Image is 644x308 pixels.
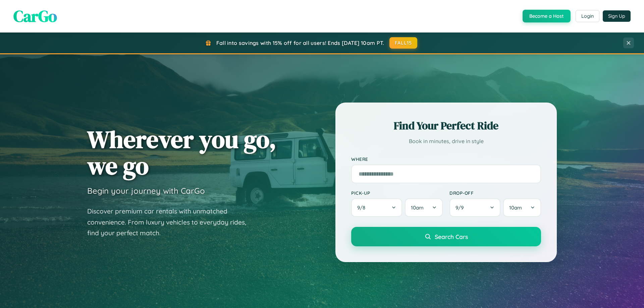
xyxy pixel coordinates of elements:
[351,156,541,162] label: Where
[351,227,541,246] button: Search Cars
[389,37,418,49] button: FALL15
[523,10,571,22] button: Become a Host
[503,198,541,217] button: 10am
[351,198,402,217] button: 9/8
[87,186,205,196] h3: Begin your journey with CarGo
[411,204,424,211] span: 10am
[435,233,468,240] span: Search Cars
[576,10,599,22] button: Login
[357,204,369,211] span: 9 / 8
[405,198,443,217] button: 10am
[87,126,276,179] h1: Wherever you go, we go
[449,198,500,217] button: 9/9
[509,204,522,211] span: 10am
[455,204,467,211] span: 9 / 9
[449,190,541,196] label: Drop-off
[13,5,57,27] span: CarGo
[351,118,541,133] h2: Find Your Perfect Ride
[216,40,384,46] span: Fall into savings with 15% off for all users! Ends [DATE] 10am PT.
[351,190,443,196] label: Pick-up
[87,206,255,239] p: Discover premium car rentals with unmatched convenience. From luxury vehicles to everyday rides, ...
[351,136,541,146] p: Book in minutes, drive in style
[603,10,631,22] button: Sign Up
